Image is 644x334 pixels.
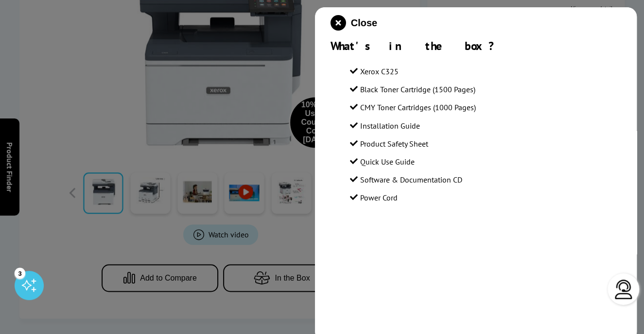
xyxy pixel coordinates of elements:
[360,193,398,202] span: Power Cord
[360,84,475,94] span: Black Toner Cartridge (1500 Pages)
[360,139,428,149] span: Product Safety Sheet
[360,67,399,76] span: Xerox C325
[360,102,476,112] span: CMY Toner Cartridges (1000 Pages)
[331,38,622,53] div: What's in the box?
[360,175,462,184] span: Software & Documentation CD
[360,121,420,131] span: Installation Guide
[351,17,377,29] span: Close
[331,15,377,31] button: close modal
[614,280,633,299] img: user-headset-light.svg
[15,267,25,278] div: 3
[360,157,415,167] span: Quick Use Guide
